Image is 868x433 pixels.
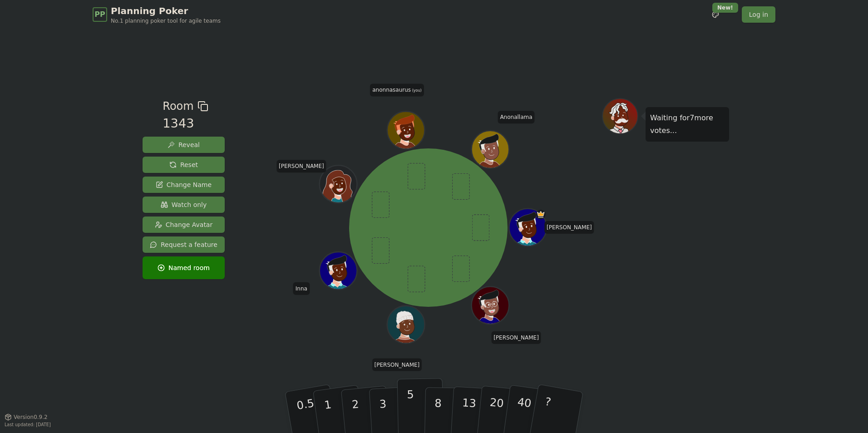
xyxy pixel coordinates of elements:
span: Click to change your name [544,221,594,234]
p: Waiting for 7 more votes... [650,112,725,137]
div: New! [712,3,738,13]
span: Change Avatar [155,220,213,229]
a: Log in [742,6,775,23]
span: Click to change your name [498,111,534,124]
button: Version0.9.2 [5,413,48,421]
span: Last updated: [DATE] [5,422,51,427]
span: Watch only [161,200,207,209]
span: (you) [411,89,422,93]
span: Planning Poker [111,5,221,17]
div: 1343 [163,114,208,133]
button: Change Avatar [143,216,225,233]
span: Olga is the host [536,210,546,219]
button: New! [707,6,724,23]
span: Click to change your name [491,331,541,344]
span: Click to change your name [293,282,310,295]
a: PPPlanning PokerNo.1 planning poker tool for agile teams [93,5,221,25]
span: Room [163,98,193,114]
button: Named room [143,256,225,279]
button: Watch only [143,197,225,213]
span: Request a feature [150,240,217,249]
button: Reset [143,157,225,173]
span: Click to change your name [276,160,326,173]
button: Reveal [143,137,225,153]
button: Click to change your avatar [389,113,424,148]
span: Reveal [168,140,200,149]
span: PP [94,9,105,20]
span: Change Name [156,180,212,189]
span: Reset [169,160,198,169]
button: Change Name [143,177,225,193]
span: No.1 planning poker tool for agile teams [111,17,221,25]
span: Click to change your name [370,84,424,97]
span: Click to change your name [372,359,422,371]
span: Version 0.9.2 [14,413,48,421]
button: Request a feature [143,236,225,253]
span: Named room [158,263,210,272]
